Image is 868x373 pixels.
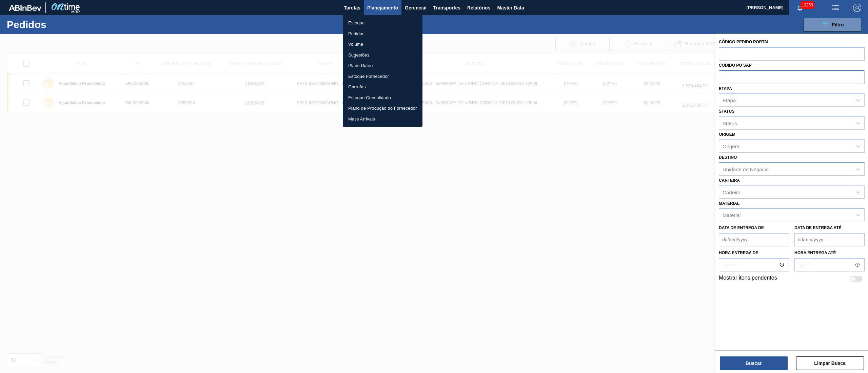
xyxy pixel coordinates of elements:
a: Estoque Fornecedor [343,71,422,82]
a: Sugestões [343,50,422,61]
a: Pedidos [343,28,422,39]
a: Plano Diário [343,60,422,71]
a: Estoque [343,18,422,28]
a: Volume [343,39,422,50]
a: Garrafas [343,82,422,92]
a: Estoque Consolidado [343,92,422,103]
a: Plano de Produção do Fornecedor [343,103,422,114]
a: Mass Arrivals [343,114,422,125]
